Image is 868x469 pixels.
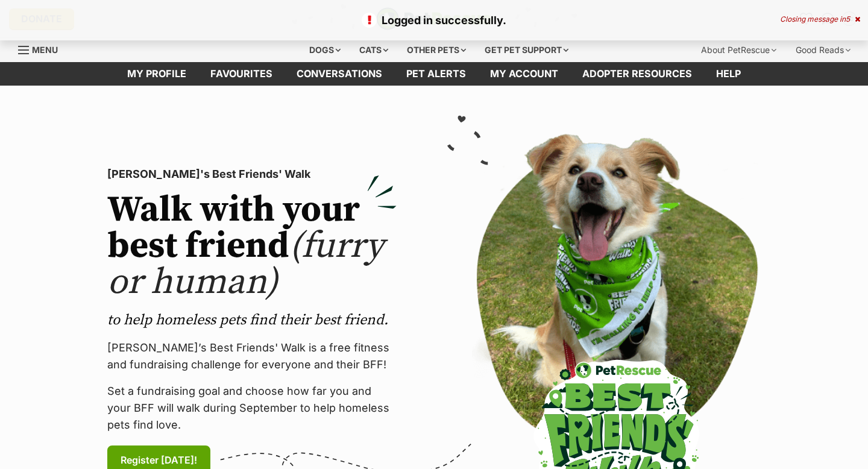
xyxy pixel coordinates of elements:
a: My account [478,62,570,86]
span: (furry or human) [107,224,384,305]
span: Register [DATE]! [121,453,197,467]
div: Other pets [398,38,474,62]
a: My profile [115,62,198,86]
div: Get pet support [476,38,577,62]
a: conversations [285,62,394,86]
p: [PERSON_NAME]’s Best Friends' Walk is a free fitness and fundraising challenge for everyone and t... [107,339,397,373]
a: Help [704,62,753,86]
a: Menu [18,38,66,60]
div: About PetRescue [693,38,785,62]
a: Pet alerts [394,62,478,86]
p: [PERSON_NAME]'s Best Friends' Walk [107,166,397,183]
div: Good Reads [787,38,859,62]
a: Favourites [198,62,285,86]
span: Menu [32,45,58,55]
p: to help homeless pets find their best friend. [107,310,397,330]
h2: Walk with your best friend [107,192,397,301]
div: Cats [351,38,397,62]
div: Dogs [301,38,349,62]
a: Adopter resources [570,62,704,86]
p: Set a fundraising goal and choose how far you and your BFF will walk during September to help hom... [107,383,397,433]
